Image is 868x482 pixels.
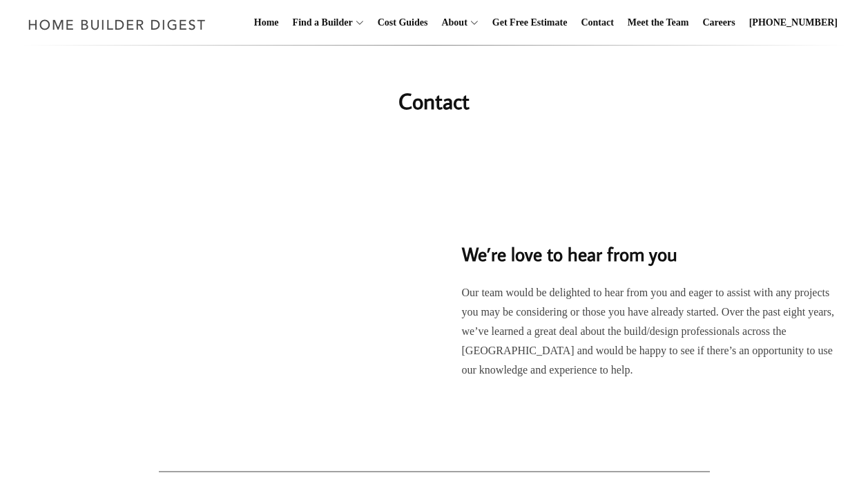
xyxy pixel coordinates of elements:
[462,220,841,268] h2: We’re love to hear from you
[372,1,434,45] a: Cost Guides
[697,1,741,45] a: Careers
[436,1,467,45] a: About
[462,283,841,380] p: Our team would be delighted to hear from you and eager to assist with any projects you may be con...
[487,1,573,45] a: Get Free Estimate
[744,1,843,45] a: [PHONE_NUMBER]
[575,1,619,45] a: Contact
[22,11,212,38] img: Home Builder Digest
[159,84,710,117] h1: Contact
[622,1,695,45] a: Meet the Team
[249,1,284,45] a: Home
[287,1,353,45] a: Find a Builder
